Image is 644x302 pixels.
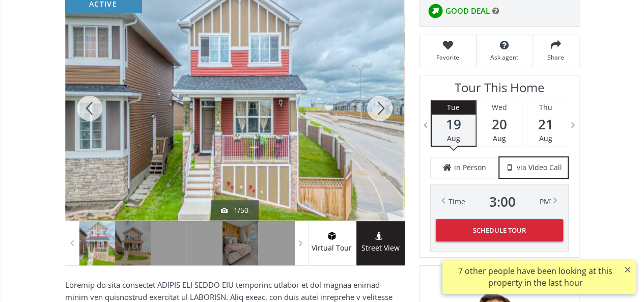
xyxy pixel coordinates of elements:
span: 20 [477,117,522,131]
span: Favorite [425,53,471,62]
span: in Person [454,162,486,173]
span: Virtual Tour [308,242,356,254]
button: × [620,260,636,279]
span: 3 : 00 [489,195,516,209]
a: virtual tour iconVirtual Tour [308,221,356,265]
h3: Tour This Home [430,80,569,100]
span: GOOD DEAL [445,6,490,16]
span: via Video Call [517,162,562,173]
span: Street View [356,242,405,254]
div: Thu [522,100,568,115]
span: Ask agent [482,53,527,62]
div: Time PM [449,195,550,209]
button: Schedule Tour [436,219,563,241]
div: 7 other people have been looking at this property in the last hour [447,265,623,289]
img: virtual tour icon [327,232,337,240]
span: Share [538,53,574,62]
img: rating icon [425,1,445,21]
span: REALTOR® [431,276,568,287]
div: Tue [432,100,475,115]
span: Aug [539,133,552,143]
div: 1/50 [221,205,248,215]
div: Wed [477,100,522,115]
span: 21 [522,117,568,131]
span: Aug [493,133,506,143]
span: 19 [432,117,475,131]
span: Aug [447,133,460,143]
